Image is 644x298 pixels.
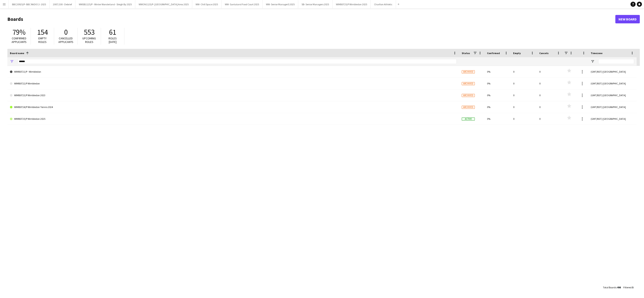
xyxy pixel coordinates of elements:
a: WIMB0722/P Wimbledon [10,78,457,89]
a: WIMB0723/P Wimbledon 2023 [10,89,457,101]
span: Cancels [539,52,549,55]
span: Upcoming roles [82,36,96,44]
span: Empty roles [38,36,47,44]
div: : [623,283,633,291]
div: (GMT/BST) [GEOGRAPHIC_DATA] [588,113,637,125]
button: WW- Chill Space 2025 [192,0,221,8]
span: Confirmed [487,52,500,55]
div: 0% [484,113,511,125]
span: Cancelled applicants [58,36,73,44]
span: Roles [DATE] [109,36,117,44]
a: WIMB0724/P Wimbledon Tennis 2024 [10,101,457,113]
div: : [603,283,621,291]
span: 79% [12,28,25,37]
div: (GMT/BST) [GEOGRAPHIC_DATA] [588,78,637,89]
button: WW- Santaland Food Court 2025 [221,0,263,8]
button: BBC20925/P- BBC RADIO 2- 2025 [9,0,50,8]
div: 0 [511,78,537,89]
div: 0 [537,66,563,77]
button: WWSB1125/P - Winter Wonderland - Sleigh By 2025 [75,0,135,8]
span: Total Boards [603,286,616,289]
a: New Board [615,15,640,23]
span: 5 [632,286,633,289]
span: Filtered [623,286,632,289]
span: 0 [64,28,68,37]
div: 0 [511,113,537,125]
span: Archived [462,94,475,97]
div: 0% [484,89,511,101]
div: 0% [484,78,511,89]
div: (GMT/BST) [GEOGRAPHIC_DATA] [588,101,637,113]
span: Status [462,52,470,55]
div: 0 [511,89,537,101]
button: WWON1125/P- [GEOGRAPHIC_DATA] Area 2025 [135,0,192,8]
button: 2007/100 - Debrief [50,0,75,8]
span: 154 [37,28,48,37]
button: Open Filter Menu [591,60,594,63]
div: 0 [537,101,563,113]
div: (GMT/BST) [GEOGRAPHIC_DATA] [588,89,637,101]
div: 0 [537,113,563,125]
span: Empty [513,52,521,55]
div: (GMT/BST) [GEOGRAPHIC_DATA] [588,66,637,77]
button: SB- Senior Managers 2025 [298,0,333,8]
div: 0% [484,66,511,77]
span: Active [462,117,475,121]
a: WIMB0725/P Wimbledon 2025 [10,113,457,125]
a: WIMB0721/P - Wimbledon [10,66,457,78]
span: Board name [10,52,24,55]
span: Archived [462,70,475,73]
button: WW- Senior ManagerS 2025 [263,0,298,8]
input: Timezone Filter Input [598,59,634,64]
button: Open Filter Menu [10,60,14,63]
div: 0 [537,78,563,89]
span: Timezone [591,52,602,55]
span: 553 [84,28,95,37]
span: Archived [462,106,475,109]
input: Board name Filter Input [17,59,457,64]
span: 498 [617,286,621,289]
div: 0 [537,89,563,101]
div: 0 [511,66,537,77]
button: Charlton Athletic [371,0,396,8]
h1: Boards [7,16,615,22]
div: 0% [484,101,511,113]
button: WIMB0725/P Wimbledon 2025 [333,0,371,8]
span: 61 [109,28,116,37]
span: Archived [462,82,475,85]
span: Confirmed applicants [12,36,27,44]
div: 0 [511,101,537,113]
